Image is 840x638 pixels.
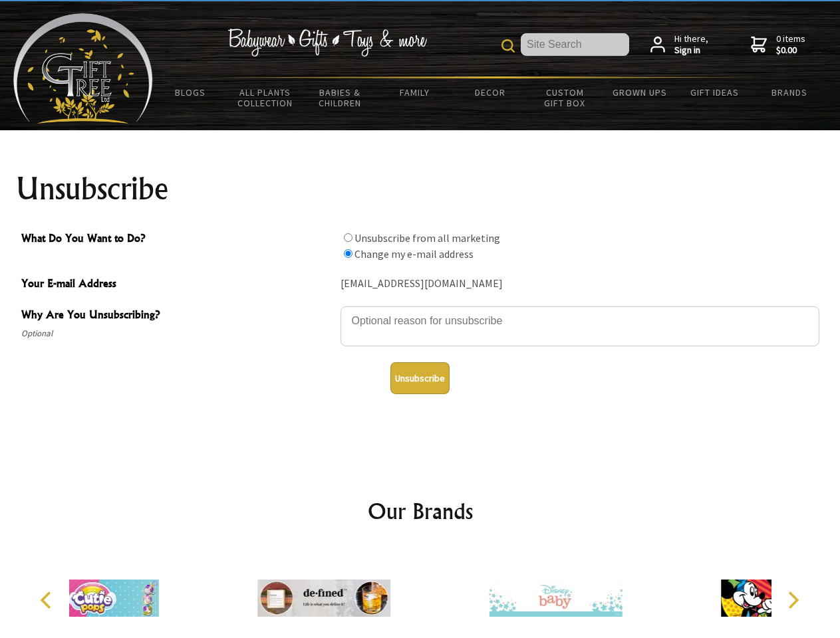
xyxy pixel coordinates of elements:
a: Decor [452,78,527,106]
img: Babywear - Gifts - Toys & more [227,29,427,56]
div: [EMAIL_ADDRESS][DOMAIN_NAME] [341,274,819,294]
img: product search [501,39,515,53]
input: What Do You Want to Do? [344,233,352,242]
span: 0 items [776,33,805,56]
a: Hi there,Sign in [650,33,708,56]
span: Your E-mail Address [21,275,334,294]
label: Unsubscribe from all marketing [354,231,500,245]
input: What Do You Want to Do? [344,249,352,258]
span: Hi there, [674,33,708,56]
a: Grown Ups [602,78,677,106]
span: What Do You Want to Do? [21,230,334,249]
a: Gift Ideas [677,78,752,106]
img: Babyware - Gifts - Toys and more... [13,13,153,124]
strong: Sign in [674,45,708,56]
button: Next [778,585,807,615]
button: Previous [33,585,63,615]
input: Site Search [521,33,629,56]
h1: Unsubscribe [16,173,825,205]
strong: $0.00 [776,45,805,56]
textarea: Why Are You Unsubscribing? [341,306,819,346]
a: BLOGS [153,78,228,106]
a: Babies & Children [303,78,378,117]
a: 0 items$0.00 [751,33,805,56]
span: Why Are You Unsubscribing? [21,306,334,326]
button: Unsubscribe [390,362,450,394]
label: Change my e-mail address [354,247,474,261]
span: Optional [21,326,334,342]
h2: Our Brands [27,495,814,527]
a: Brands [752,78,827,106]
a: All Plants Collection [228,78,303,117]
a: Family [378,78,453,106]
a: Custom Gift Box [527,78,603,117]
